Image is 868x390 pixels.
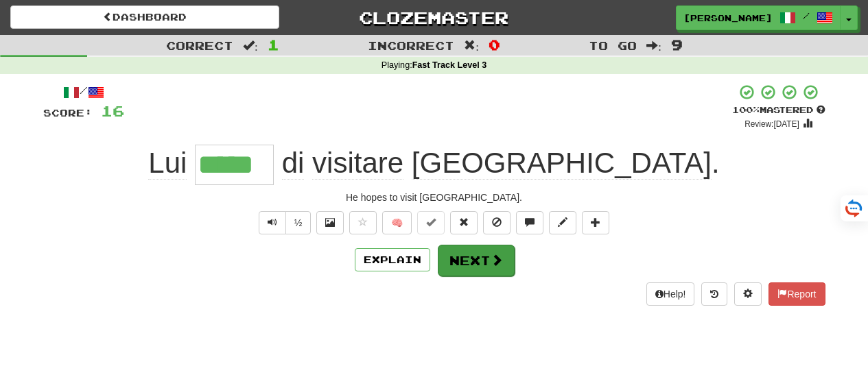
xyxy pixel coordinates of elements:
[701,282,727,306] button: Round history (alt+y)
[101,102,124,119] span: 16
[300,5,569,29] a: Clozemaster
[744,119,799,129] small: Review: [DATE]
[582,211,609,234] button: Add to collection (alt+a)
[256,211,312,234] div: Text-to-speech controls
[676,5,841,30] a: [PERSON_NAME] /
[349,211,377,234] button: Favorite sentence (alt+f)
[259,211,286,234] button: Play sentence audio (ctl+space)
[417,211,445,234] button: Set this sentence to 100% Mastered (alt+m)
[43,84,124,101] div: /
[282,147,305,180] span: di
[464,40,479,51] span: :
[268,36,279,53] span: 1
[589,38,637,52] span: To go
[683,12,773,24] span: [PERSON_NAME]
[412,147,712,180] span: [GEOGRAPHIC_DATA]
[148,147,187,180] span: Lui
[483,211,511,234] button: Ignore sentence (alt+i)
[646,282,695,306] button: Help!
[316,211,344,234] button: Show image (alt+x)
[166,38,233,52] span: Correct
[769,282,825,306] button: Report
[489,36,500,53] span: 0
[549,211,576,234] button: Edit sentence (alt+d)
[732,104,760,115] span: 100 %
[355,248,430,271] button: Explain
[732,104,825,117] div: Mastered
[10,5,279,29] a: Dashboard
[285,211,312,234] button: ½
[646,40,661,51] span: :
[516,211,543,234] button: Discuss sentence (alt+u)
[368,38,454,52] span: Incorrect
[803,11,810,21] span: /
[450,211,478,234] button: Reset to 0% Mastered (alt+r)
[382,211,412,234] button: 🧠
[438,245,515,276] button: Next
[312,147,403,180] span: visitare
[274,147,720,180] span: .
[671,36,683,53] span: 9
[412,60,487,70] strong: Fast Track Level 3
[43,107,93,119] span: Score:
[43,191,825,204] div: He hopes to visit [GEOGRAPHIC_DATA].
[243,40,258,51] span: :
